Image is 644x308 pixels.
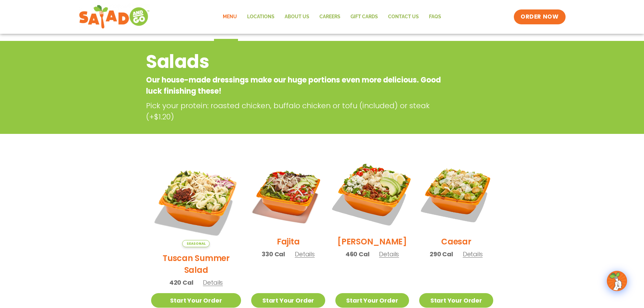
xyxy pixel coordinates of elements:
[251,293,325,308] a: Start Your Order
[218,9,242,25] a: Menu
[314,9,345,25] a: Careers
[151,252,241,276] h2: Tuscan Summer Salad
[146,48,444,75] h2: Salads
[383,9,424,25] a: Contact Us
[242,9,280,25] a: Locations
[203,278,223,287] span: Details
[146,100,447,122] p: Pick your protein: roasted chicken, buffalo chicken or tofu (included) or steak (+$1.20)
[151,157,241,247] img: Product photo for Tuscan Summer Salad
[146,74,444,97] p: Our house-made dressings make our huge portions even more delicious. Good luck finishing these!
[419,293,493,308] a: Start Your Order
[345,250,369,259] span: 460 Cal
[182,240,210,247] span: Seasonal
[419,157,493,231] img: Product photo for Caesar Salad
[251,157,325,231] img: Product photo for Fajita Salad
[335,293,409,308] a: Start Your Order
[521,13,558,21] span: ORDER NOW
[151,293,241,308] a: Start Your Order
[337,236,407,247] h2: [PERSON_NAME]
[430,250,453,259] span: 290 Cal
[514,9,565,24] a: ORDER NOW
[345,9,383,25] a: GIFT CARDS
[379,250,399,258] span: Details
[329,150,415,237] img: Product photo for Cobb Salad
[607,271,626,290] img: wpChatIcon
[441,236,471,247] h2: Caesar
[169,278,193,287] span: 420 Cal
[295,250,315,258] span: Details
[218,9,446,25] nav: Menu
[280,9,314,25] a: About Us
[277,236,300,247] h2: Fajita
[463,250,483,258] span: Details
[424,9,446,25] a: FAQs
[79,3,150,30] img: new-SAG-logo-768×292
[262,250,285,259] span: 330 Cal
